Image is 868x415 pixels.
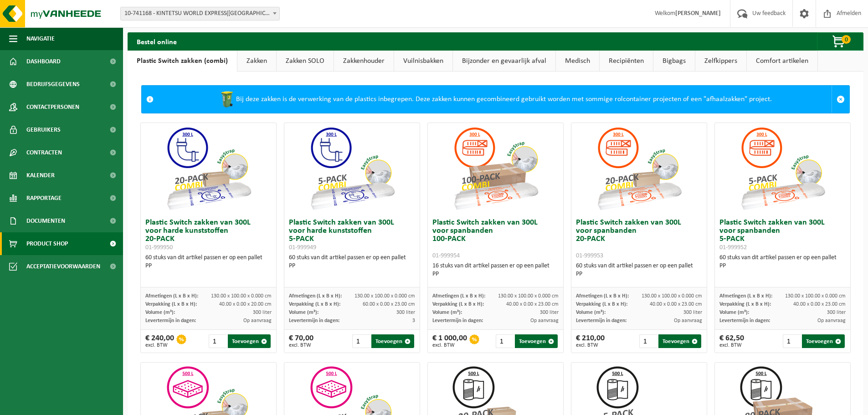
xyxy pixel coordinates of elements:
[277,51,334,72] a: Zakken SOLO
[594,123,685,214] img: 01-999953
[515,334,558,348] button: Toevoegen
[243,318,272,323] span: Op aanvraag
[145,219,272,251] h3: Plastic Switch zakken van 300L voor harde kunststoffen 20-PACK
[639,334,658,348] input: 1
[785,293,846,299] span: 130.00 x 100.00 x 0.000 cm
[289,310,318,315] span: Volume (m³):
[674,318,702,323] span: Op aanvraag
[334,51,394,72] a: Zakkenhouder
[650,302,702,307] span: 40.00 x 0.00 x 23.00 cm
[576,318,627,323] span: Levertermijn in dagen:
[354,293,415,299] span: 130.00 x 100.00 x 0.000 cm
[26,164,55,187] span: Kalender
[556,51,599,72] a: Medisch
[719,318,770,323] span: Levertermijn in dagen:
[802,334,845,348] button: Toevoegen
[289,254,415,270] div: 60 stuks van dit artikel passen er op een pallet
[26,141,62,164] span: Contracten
[289,343,313,348] span: excl. BTW
[145,318,196,323] span: Levertermijn in dagen:
[719,343,744,348] span: excl. BTW
[432,252,460,259] span: 01-999954
[576,270,702,278] div: PP
[163,123,254,214] img: 01-999950
[145,343,174,348] span: excl. BTW
[26,255,100,278] span: Acceptatievoorwaarden
[576,310,606,315] span: Volume (m³):
[218,90,236,108] img: WB-0240-HPE-GN-50.png
[289,262,415,270] div: PP
[719,302,771,307] span: Verpakking (L x B x H):
[576,262,702,278] div: 60 stuks van dit artikel passen er op een pallet
[719,334,744,348] div: € 62,50
[432,270,559,278] div: PP
[432,302,484,307] span: Verpakking (L x B x H):
[719,219,846,251] h3: Plastic Switch zakken van 300L voor spanbanden 5-PACK
[26,73,80,96] span: Bedrijfsgegevens
[432,262,559,278] div: 16 stuks van dit artikel passen er op een pallet
[26,27,55,50] span: Navigatie
[209,334,227,348] input: 1
[576,293,629,299] span: Afmetingen (L x B x H):
[289,334,313,348] div: € 70,00
[576,334,605,348] div: € 210,00
[145,310,175,315] span: Volume (m³):
[576,252,603,259] span: 01-999953
[253,310,272,315] span: 300 liter
[307,123,398,214] img: 01-999949
[576,343,605,348] span: excl. BTW
[496,334,514,348] input: 1
[658,334,701,348] button: Toevoegen
[228,334,271,348] button: Toevoegen
[737,123,828,214] img: 01-999952
[719,262,846,270] div: PP
[432,219,559,260] h3: Plastic Switch zakken van 300L voor spanbanden 100-PACK
[158,86,832,113] div: Bij deze zakken is de verwerking van de plastics inbegrepen. Deze zakken kunnen gecombineerd gebr...
[289,219,415,251] h3: Plastic Switch zakken van 300L voor harde kunststoffen 5-PACK
[289,293,342,299] span: Afmetingen (L x B x H):
[832,86,849,113] a: Sluit melding
[26,50,61,73] span: Dashboard
[432,293,485,299] span: Afmetingen (L x B x H):
[396,310,415,315] span: 300 liter
[453,51,555,72] a: Bijzonder en gevaarlijk afval
[793,302,846,307] span: 40.00 x 0.00 x 23.00 cm
[719,293,772,299] span: Afmetingen (L x B x H):
[600,51,653,72] a: Recipiënten
[506,302,559,307] span: 40.00 x 0.00 x 23.00 cm
[683,310,702,315] span: 300 liter
[719,254,846,270] div: 60 stuks van dit artikel passen er op een pallet
[371,334,414,348] button: Toevoegen
[363,302,415,307] span: 60.00 x 0.00 x 23.00 cm
[540,310,559,315] span: 300 liter
[289,244,316,251] span: 01-999949
[653,51,695,72] a: Bigbags
[145,244,173,251] span: 01-999950
[121,7,279,20] span: 10-741168 - KINTETSU WORLD EXPRESS(BENELUX) BO - MACHELEN
[26,96,79,118] span: Contactpersonen
[128,32,186,50] h2: Bestel online
[237,51,276,72] a: Zakken
[432,334,467,348] div: € 1 000,00
[747,51,817,72] a: Comfort artikelen
[26,210,65,232] span: Documenten
[719,310,749,315] span: Volume (m³):
[120,7,280,20] span: 10-741168 - KINTETSU WORLD EXPRESS(BENELUX) BO - MACHELEN
[576,302,627,307] span: Verpakking (L x B x H):
[145,293,198,299] span: Afmetingen (L x B x H):
[498,293,559,299] span: 130.00 x 100.00 x 0.000 cm
[211,293,272,299] span: 130.00 x 100.00 x 0.000 cm
[675,10,721,17] strong: [PERSON_NAME]
[145,254,272,270] div: 60 stuks van dit artikel passen er op een pallet
[145,262,272,270] div: PP
[817,32,863,51] button: 0
[145,302,197,307] span: Verpakking (L x B x H):
[219,302,272,307] span: 40.00 x 0.00 x 20.00 cm
[412,318,415,323] span: 3
[530,318,559,323] span: Op aanvraag
[289,302,340,307] span: Verpakking (L x B x H):
[783,334,801,348] input: 1
[394,51,452,72] a: Vuilnisbakken
[827,310,846,315] span: 300 liter
[450,123,541,214] img: 01-999954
